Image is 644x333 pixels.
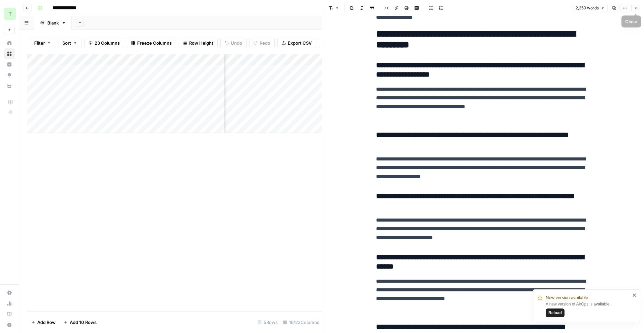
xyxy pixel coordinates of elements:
span: Export CSV [288,40,312,46]
a: Insights [4,59,15,70]
span: 23 Columns [95,40,120,46]
button: Add 10 Rows [60,317,101,328]
span: 2,359 words [576,5,599,11]
span: Freeze Columns [137,40,172,46]
button: Sort [58,38,82,48]
span: Add 10 Rows [70,319,97,326]
a: Blank [34,16,72,30]
button: close [632,292,637,298]
a: Learning Hub [4,309,15,320]
button: 2,359 words [573,4,608,12]
button: Freeze Columns [127,38,176,48]
span: Reload [548,310,562,316]
span: Undo [231,40,242,46]
a: Settings [4,287,15,298]
button: Help + Support [4,320,15,330]
div: 5 Rows [255,317,280,328]
button: Redo [249,38,275,48]
button: Reload [546,308,565,317]
a: Opportunities [4,70,15,81]
button: 23 Columns [84,38,124,48]
span: Redo [260,40,270,46]
span: Filter [34,40,45,46]
div: Blank [47,19,59,26]
span: Sort [62,40,71,46]
span: Row Height [189,40,213,46]
button: Workspace: Teamed [4,5,15,22]
span: Add Row [37,319,56,326]
a: Home [4,38,15,48]
a: Browse [4,48,15,59]
button: Row Height [179,38,218,48]
a: Your Data [4,81,15,91]
button: Undo [220,38,247,48]
button: Export CSV [277,38,316,48]
div: A new version of AirOps is available. [546,301,630,317]
div: 16/23 Columns [280,317,322,328]
button: Add Row [27,317,60,328]
span: T [8,10,12,18]
span: New version available [546,294,588,301]
a: Usage [4,298,15,309]
button: Filter [30,38,55,48]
